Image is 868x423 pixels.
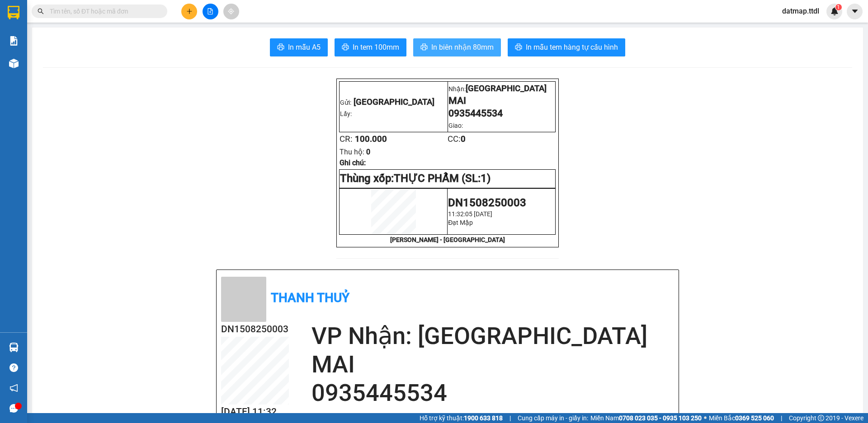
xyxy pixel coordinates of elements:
[221,322,289,337] h2: DN1508250003
[709,413,774,423] span: Miền Bắc
[340,96,447,107] p: Gửi:
[7,58,21,67] span: CR :
[342,43,349,52] span: printer
[509,413,511,423] span: |
[50,6,156,16] input: Tìm tên, số ĐT hoặc mã đơn
[448,107,503,119] span: 0935445534
[464,414,503,422] strong: 1900 633 818
[448,95,466,106] span: MAI
[431,42,494,53] span: In biên nhận 80mm
[271,290,349,305] b: Thanh Thuỷ
[420,43,428,52] span: printer
[9,36,19,46] img: solution-icon
[420,413,503,423] span: Hỗ trợ kỹ thuật:
[448,122,463,129] span: Giao:
[340,148,364,156] span: Thu hộ:
[203,4,218,19] button: file-add
[481,172,491,185] span: 1)
[448,219,473,226] span: Đạt Mập
[775,5,826,17] span: datmap.ttdl
[735,414,774,422] strong: 0369 525 060
[461,134,466,144] span: 0
[354,97,434,107] span: [GEOGRAPHIC_DATA]
[335,38,406,56] button: printerIn tem 100mm
[366,148,370,156] span: 0
[181,4,197,19] button: plus
[7,57,101,68] div: 100.000
[837,4,840,10] span: 1
[106,39,198,51] div: 0935445534
[448,134,466,144] span: CC:
[311,350,674,379] h2: MAI
[9,363,18,372] span: question-circle
[413,38,501,56] button: printerIn biên nhận 80mm
[340,110,352,117] span: Lấy:
[38,8,44,14] span: search
[106,8,198,28] div: [GEOGRAPHIC_DATA]
[518,413,588,423] span: Cung cấp máy in - giấy in:
[223,4,239,19] button: aim
[106,28,198,39] div: MAI
[851,7,859,15] span: caret-down
[508,38,625,56] button: printerIn mẫu tem hàng tự cấu hình
[288,42,321,53] span: In mẫu A5
[340,134,353,144] span: CR:
[106,8,127,17] span: Nhận:
[355,134,387,144] span: 100.000
[353,42,399,53] span: In tem 100mm
[390,236,505,243] strong: [PERSON_NAME] - [GEOGRAPHIC_DATA]
[221,404,289,419] h2: [DATE] 11:32
[466,84,547,93] span: [GEOGRAPHIC_DATA]
[9,404,18,413] span: message
[277,43,284,52] span: printer
[8,6,19,19] img: logo-vxr
[228,8,234,14] span: aim
[448,84,555,93] p: Nhận:
[207,8,213,14] span: file-add
[340,158,366,167] span: Ghi chú:
[186,8,193,14] span: plus
[9,59,19,68] img: warehouse-icon
[781,413,782,423] span: |
[526,42,618,53] span: In mẫu tem hàng tự cấu hình
[340,172,394,185] span: Thùng xốp:
[818,415,824,421] span: copyright
[394,172,491,185] span: THỰC PHẨM (SL:
[8,8,22,17] span: Gửi:
[311,322,674,350] h2: VP Nhận: [GEOGRAPHIC_DATA]
[9,343,19,352] img: warehouse-icon
[704,416,707,420] span: ⚪️
[619,414,702,422] strong: 0708 023 035 - 0935 103 250
[847,4,863,19] button: caret-down
[830,7,839,15] img: icon-new-feature
[311,379,674,407] h2: 0935445534
[448,196,526,209] span: DN1508250003
[448,210,492,218] span: 11:32:05 [DATE]
[8,8,99,28] div: [GEOGRAPHIC_DATA]
[835,4,842,10] sup: 1
[9,384,18,392] span: notification
[270,38,328,56] button: printerIn mẫu A5
[590,413,702,423] span: Miền Nam
[515,43,522,52] span: printer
